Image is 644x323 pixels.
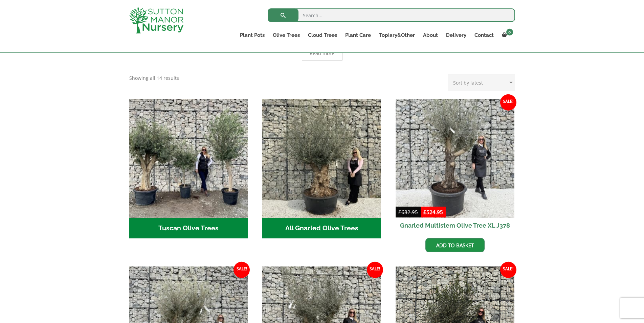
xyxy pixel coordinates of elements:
[442,30,470,40] a: Delivery
[129,74,179,82] p: Showing all 14 results
[423,209,426,215] span: £
[262,99,381,218] img: All Gnarled Olive Trees
[129,218,248,239] h2: Tuscan Olive Trees
[262,218,381,239] h2: All Gnarled Olive Trees
[129,99,248,238] a: Visit product category Tuscan Olive Trees
[234,262,250,278] span: Sale!
[419,30,442,40] a: About
[423,209,443,215] bdi: 524.95
[500,262,516,278] span: Sale!
[398,209,418,215] bdi: 682.95
[367,262,383,278] span: Sale!
[304,30,341,40] a: Cloud Trees
[500,94,516,111] span: Sale!
[129,99,248,218] img: Tuscan Olive Trees
[262,99,381,238] a: Visit product category All Gnarled Olive Trees
[310,51,334,56] span: Read more
[506,29,513,36] span: 0
[268,8,515,22] input: Search...
[396,99,514,233] a: Sale! Gnarled Multistem Olive Tree XL J378
[375,30,419,40] a: Topiary&Other
[269,30,304,40] a: Olive Trees
[396,99,514,218] img: Gnarled Multistem Olive Tree XL J378
[425,238,485,252] a: Add to basket: “Gnarled Multistem Olive Tree XL J378”
[396,218,514,233] h2: Gnarled Multistem Olive Tree XL J378
[470,30,498,40] a: Contact
[498,30,515,40] a: 0
[129,7,183,33] img: logo
[341,30,375,40] a: Plant Care
[398,209,401,215] span: £
[236,30,269,40] a: Plant Pots
[448,74,515,91] select: Shop order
